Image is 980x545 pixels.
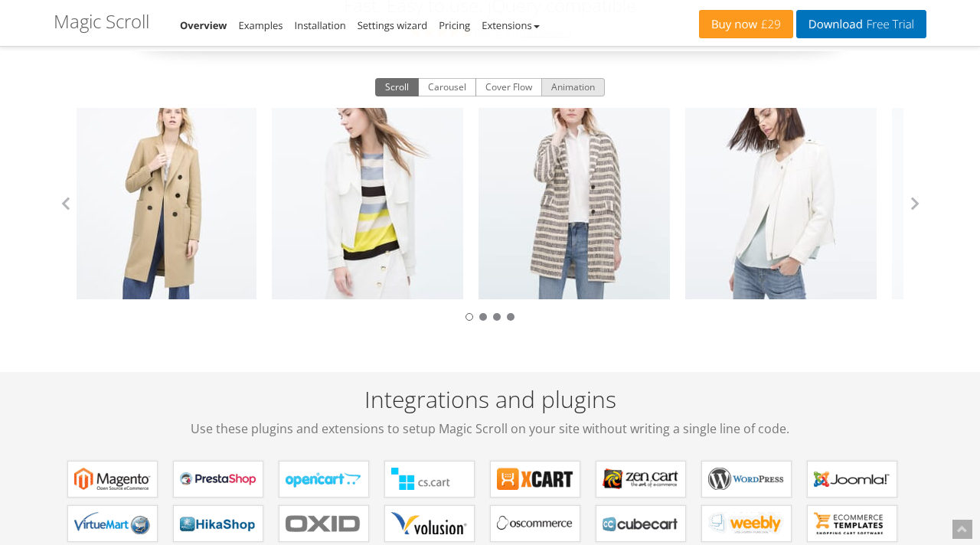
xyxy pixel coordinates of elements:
[279,461,369,498] a: Magic Scroll for OpenCart
[603,512,679,535] b: Magic Scroll for CubeCart
[497,468,573,491] b: Magic Scroll for X-Cart
[286,468,362,491] b: Magic Scroll for OpenCart
[67,461,158,498] a: Magic Scroll for Magento
[67,505,158,542] a: Magic Scroll for VirtueMart
[180,18,227,32] a: Overview
[384,461,475,498] a: Magic Scroll for CS-Cart
[699,10,793,38] a: Buy now£29
[439,18,470,32] a: Pricing
[74,512,151,535] b: Magic Scroll for VirtueMart
[239,18,283,32] a: Examples
[286,512,362,535] b: Magic Scroll for OXID
[490,461,580,498] a: Magic Scroll for X-Cart
[74,468,151,491] b: Magic Scroll for Magento
[391,512,468,535] b: Magic Scroll for Volusion
[603,468,679,491] b: Magic Scroll for Zen Cart
[54,387,926,438] h2: Integrations and plugins
[596,461,686,498] a: Magic Scroll for Zen Cart
[358,18,428,32] a: Settings wizard
[279,505,369,542] a: Magic Scroll for OXID
[814,512,890,535] b: Magic Scroll for ecommerce Templates
[54,11,149,31] h1: Magic Scroll
[807,461,897,498] a: Magic Scroll for Joomla
[814,468,890,491] b: Magic Scroll for Joomla
[418,78,476,96] button: Carousel
[863,18,914,31] span: Free Trial
[807,505,897,542] a: Magic Scroll for ecommerce Templates
[708,512,785,535] b: Magic Scroll for Weebly
[701,505,792,542] a: Magic Scroll for Weebly
[796,10,926,38] a: DownloadFree Trial
[475,78,542,96] button: Cover Flow
[384,505,475,542] a: Magic Scroll for Volusion
[708,468,785,491] b: Magic Scroll for WordPress
[541,78,605,96] button: Animation
[701,461,792,498] a: Magic Scroll for WordPress
[173,461,263,498] a: Magic Scroll for PrestaShop
[375,78,419,96] button: Scroll
[180,468,256,491] b: Magic Scroll for PrestaShop
[173,505,263,542] a: Magic Scroll for HikaShop
[497,512,573,535] b: Magic Scroll for osCommerce
[757,18,781,31] span: £29
[490,505,580,542] a: Magic Scroll for osCommerce
[482,18,539,32] a: Extensions
[180,512,256,535] b: Magic Scroll for HikaShop
[596,505,686,542] a: Magic Scroll for CubeCart
[54,419,926,438] span: Use these plugins and extensions to setup Magic Scroll on your site without writing a single line...
[295,18,346,32] a: Installation
[391,468,468,491] b: Magic Scroll for CS-Cart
